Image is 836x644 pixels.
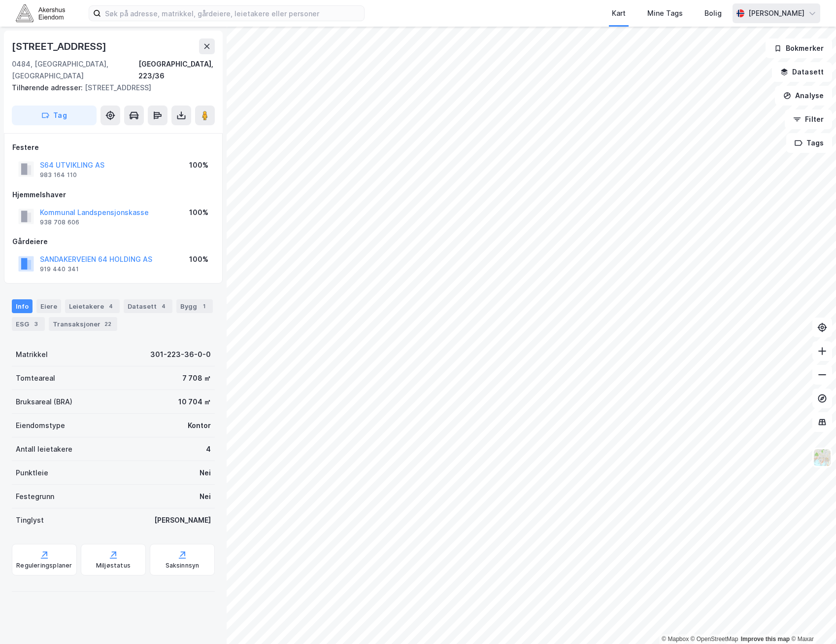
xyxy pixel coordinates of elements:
div: 983 164 110 [40,171,77,179]
span: Tilhørende adresser: [12,83,85,92]
div: 7 708 ㎡ [182,372,211,384]
div: Leietakere [65,299,120,313]
div: 4 [159,301,168,311]
div: Kontor [188,420,211,431]
div: 100% [189,159,208,171]
div: 4 [106,301,116,311]
div: Punktleie [16,467,48,479]
button: Tag [12,106,97,125]
button: Filter [785,109,832,129]
iframe: Chat Widget [787,597,836,644]
div: 938 708 606 [40,218,79,226]
div: Festegrunn [16,491,54,502]
a: OpenStreetMap [691,636,738,643]
div: 4 [206,443,211,455]
div: Eiendomstype [16,420,65,431]
div: Eiere [36,299,61,313]
div: Gårdeiere [12,236,214,248]
div: Tinglyst [16,514,44,526]
img: Z [813,448,832,467]
button: Tags [786,133,832,153]
img: akershus-eiendom-logo.9091f326c980b4bce74ccdd9f866810c.svg [16,4,65,22]
div: Kart [612,7,626,19]
div: 301-223-36-0-0 [150,349,211,360]
a: Mapbox [662,636,689,643]
div: Miljøstatus [96,562,131,570]
div: Antall leietakere [16,443,72,455]
div: 22 [102,319,113,329]
button: Analyse [775,86,832,106]
div: [GEOGRAPHIC_DATA], 223/36 [138,58,215,82]
div: Kontrollprogram for chat [787,597,836,644]
div: 919 440 341 [40,265,79,273]
div: Mine Tags [647,7,683,19]
div: [STREET_ADDRESS] [12,82,207,94]
div: Bolig [704,7,722,19]
div: [PERSON_NAME] [154,514,211,526]
div: 1 [199,301,209,311]
div: Tomteareal [16,372,55,384]
div: Nei [200,491,211,502]
div: Saksinnsyn [166,562,200,570]
div: ESG [12,317,45,331]
button: Datasett [772,62,832,82]
div: Festere [12,142,214,153]
div: 10 704 ㎡ [178,396,211,408]
a: Improve this map [741,636,790,643]
div: 100% [189,207,208,218]
div: Bruksareal (BRA) [16,396,72,408]
div: [PERSON_NAME] [748,7,804,19]
div: 100% [189,253,208,265]
div: 0484, [GEOGRAPHIC_DATA], [GEOGRAPHIC_DATA] [12,58,138,82]
div: Bygg [176,299,213,313]
div: [STREET_ADDRESS] [12,38,108,54]
div: Matrikkel [16,349,48,360]
div: Info [12,299,33,313]
div: Datasett [124,299,172,313]
div: Transaksjoner [49,317,117,331]
div: Reguleringsplaner [16,562,72,570]
div: 3 [31,319,41,329]
input: Søk på adresse, matrikkel, gårdeiere, leietakere eller personer [101,6,364,21]
div: Nei [200,467,211,479]
button: Bokmerker [766,38,832,58]
div: Hjemmelshaver [12,189,214,201]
